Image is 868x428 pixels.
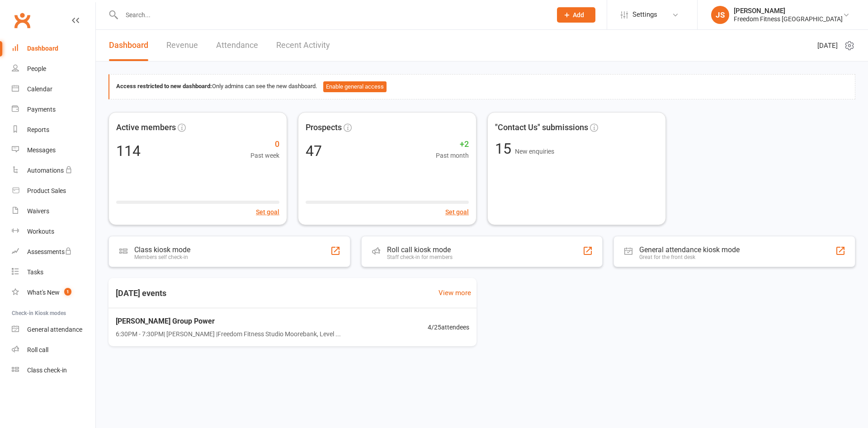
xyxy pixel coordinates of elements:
a: Attendance [216,30,258,61]
div: Freedom Fitness [GEOGRAPHIC_DATA] [734,15,843,23]
div: 47 [306,144,322,158]
button: Set goal [256,207,279,217]
a: Messages [12,140,95,160]
span: 0 [250,138,279,151]
a: Revenue [166,30,198,61]
div: Class check-in [27,367,67,374]
div: Roll call [27,346,48,353]
span: Past month [436,151,469,160]
div: Dashboard [27,45,58,52]
div: Members self check-in [134,254,190,260]
a: Roll call [12,340,95,360]
a: Calendar [12,79,95,99]
a: Reports [12,120,95,140]
a: Product Sales [12,181,95,201]
a: What's New1 [12,282,95,303]
div: Payments [27,106,56,113]
span: 15 [495,140,515,157]
span: 6:30PM - 7:30PM | [PERSON_NAME] | Freedom Fitness Studio Moorebank, Level ... [116,329,341,339]
div: Tasks [27,268,43,276]
a: Dashboard [12,38,95,59]
span: +2 [436,138,469,151]
a: People [12,59,95,79]
span: [PERSON_NAME] Group Power [116,315,341,327]
a: Tasks [12,262,95,282]
div: Great for the front desk [639,254,740,260]
a: Class kiosk mode [12,360,95,381]
button: Enable general access [323,81,387,92]
span: Past week [250,151,279,160]
div: Assessments [27,248,72,255]
div: People [27,65,46,72]
div: Waivers [27,207,49,215]
a: Automations [12,160,95,181]
div: Messages [27,146,56,154]
div: 114 [116,144,141,158]
a: Recent Activity [276,30,330,61]
a: Assessments [12,242,95,262]
div: Staff check-in for members [387,254,453,260]
strong: Access restricted to new dashboard: [116,83,212,89]
h3: [DATE] events [108,285,174,301]
span: "Contact Us" submissions [495,121,588,134]
span: Settings [632,5,657,25]
div: [PERSON_NAME] [734,7,843,15]
div: Workouts [27,228,54,235]
div: General attendance kiosk mode [639,245,740,254]
div: Automations [27,167,64,174]
div: Calendar [27,85,52,93]
span: 4 / 25 attendees [428,322,469,332]
a: Workouts [12,221,95,242]
a: Payments [12,99,95,120]
div: Only admins can see the new dashboard. [116,81,848,92]
input: Search... [119,9,545,21]
a: General attendance kiosk mode [12,320,95,340]
span: 1 [64,288,71,296]
div: JS [711,6,729,24]
span: New enquiries [515,148,554,155]
div: Class kiosk mode [134,245,190,254]
a: Dashboard [109,30,148,61]
a: View more [439,287,471,298]
span: Active members [116,121,176,134]
div: What's New [27,289,60,296]
a: Clubworx [11,9,33,32]
a: Waivers [12,201,95,221]
div: General attendance [27,326,82,333]
button: Set goal [445,207,469,217]
span: Add [573,11,584,19]
div: Reports [27,126,49,133]
div: Product Sales [27,187,66,194]
span: [DATE] [817,40,838,51]
button: Add [557,7,595,23]
span: Prospects [306,121,342,134]
div: Roll call kiosk mode [387,245,453,254]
